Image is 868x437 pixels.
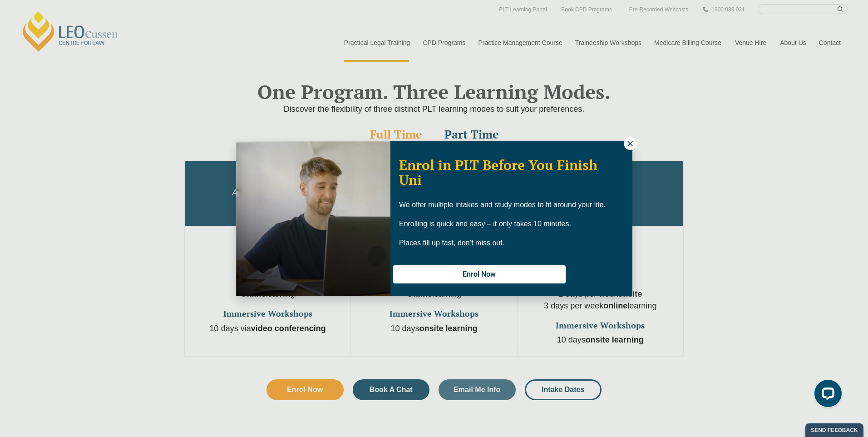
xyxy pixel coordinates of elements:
img: Woman in yellow blouse holding folders looking to the right and smiling [236,141,390,296]
span: We offer multiple intakes and study modes to fit around your life. [399,201,606,209]
button: Close [624,137,636,150]
button: Enrol Now [393,265,566,283]
iframe: LiveChat chat widget [807,376,845,414]
span: Enrol in PLT Before You Finish Uni [399,156,597,189]
span: Enrolling is quick and easy – it only takes 10 minutes. [399,220,571,228]
span: Places fill up fast, don’t miss out. [399,239,504,247]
